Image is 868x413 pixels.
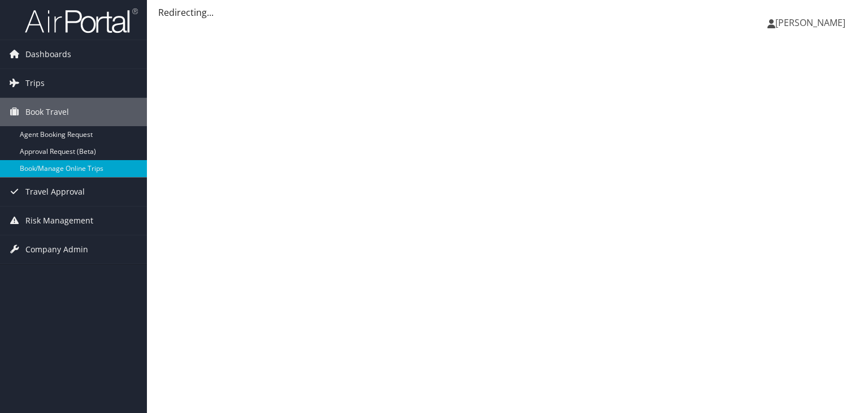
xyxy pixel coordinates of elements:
span: Dashboards [25,40,71,68]
span: [PERSON_NAME] [775,16,845,29]
img: airportal-logo.png [25,7,138,34]
div: Redirecting... [158,6,857,19]
span: Company Admin [25,235,88,264]
span: Risk Management [25,206,93,235]
span: Book Travel [25,98,69,126]
a: [PERSON_NAME] [767,6,857,40]
span: Travel Approval [25,178,85,206]
span: Trips [25,69,45,97]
